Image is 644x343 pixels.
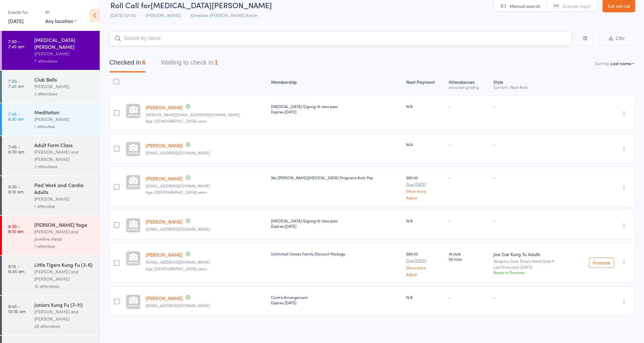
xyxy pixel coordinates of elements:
div: Style [491,76,574,92]
time: 9:15 - 9:45 am [8,264,25,274]
a: Show more [406,189,444,193]
div: - [449,294,488,300]
span: Scanner input [563,3,591,9]
small: carolynsamsa@gmail.com [146,260,266,264]
div: Last name [610,60,631,66]
div: [PERSON_NAME] [34,116,94,123]
span: Age: [DEMOGRAPHIC_DATA] years [146,189,207,195]
div: $90.00 [406,175,444,200]
div: Jow Gar Kung Fu Adults [493,251,571,257]
div: 1 [214,59,218,66]
div: - [493,218,571,223]
div: Unlimited Classes Family Discount Package [271,251,401,256]
a: 7:00 -7:45 am[MEDICAL_DATA][PERSON_NAME][PERSON_NAME]7 attendees [2,31,100,70]
a: Show more [406,266,444,270]
button: Promote [589,258,614,268]
div: [PERSON_NAME] and [PERSON_NAME] [34,148,94,163]
div: Juniors Kung Fu (7-11) [34,301,94,308]
span: Age: [DEMOGRAPHIC_DATA] years [146,118,207,123]
span: Age: [DEMOGRAPHIC_DATA] years [146,266,207,271]
div: Expires [DATE] [271,300,401,305]
div: [PERSON_NAME] [34,195,94,203]
a: Adjust [406,272,444,276]
a: [PERSON_NAME] [146,251,183,258]
a: 8:30 -9:15 amPad Work and Cardio Adults[PERSON_NAME]1 attendee [2,176,100,215]
a: 7:45 -8:30 amAdult Form Class[PERSON_NAME] and [PERSON_NAME]2 attendees [2,136,100,175]
div: N/A [406,104,444,109]
div: - [449,175,488,180]
div: 1 attendee [34,243,94,250]
div: 15 attendees [34,283,94,290]
button: Checked in6 [109,56,146,72]
time: 8:30 - 9:15 am [8,184,24,194]
div: Little Tigers Kung Fu (3-6) [34,261,94,268]
div: [PERSON_NAME] Yoga [34,221,94,228]
div: since last grading [449,85,488,89]
div: Contra Arrangement [271,294,401,305]
div: 1 attendee [34,203,94,210]
span: 30 total [449,256,488,262]
div: N/A [406,294,444,300]
div: Next Payment [404,76,446,92]
div: [PERSON_NAME] and [PERSON_NAME] [34,308,94,323]
div: At [45,7,76,17]
div: 2 attendees [34,163,94,170]
div: $98.00 [406,251,444,276]
a: [PERSON_NAME] [146,218,183,225]
label: Sort by [595,60,609,66]
small: Due [DATE] [406,182,444,186]
div: - [449,218,488,223]
div: [MEDICAL_DATA] Qigong 10 class pass [271,104,401,114]
a: 7:45 -8:30 amMeditation[PERSON_NAME]1 attendee [2,103,100,135]
div: - [493,142,571,147]
small: hoaph59@gmail.com [146,184,266,188]
div: - [449,104,488,109]
div: - [493,175,571,180]
div: Atten­dances [446,76,491,92]
div: [PERSON_NAME] [34,50,94,57]
a: 9:15 -9:45 amLittle Tigers Kung Fu (3-6)[PERSON_NAME] and [PERSON_NAME]15 attendees [2,256,100,295]
small: Tamdoran1952@icloud.com [146,151,266,155]
small: vanessataverna001@gmail.com [146,303,266,308]
div: Club Bells [34,76,94,83]
time: 8:30 - 9:15 am [8,224,24,234]
div: Expires [DATE] [271,223,401,229]
a: [PERSON_NAME] [146,142,183,149]
div: - [493,294,571,300]
span: [DATE] 07:00 [110,12,136,18]
div: 2 attendees [34,90,94,97]
div: Membership [269,76,404,92]
a: [PERSON_NAME] [146,295,183,301]
div: [MEDICAL_DATA] Qigong 10 class pass [271,218,401,229]
span: [PERSON_NAME] [146,12,181,18]
small: Last Promoted: [DATE] [493,265,571,269]
small: jos-555@hotmail.com [146,112,266,117]
div: Empty Hand Gate [520,259,551,263]
input: Search by name [109,31,572,46]
div: 6 [142,59,146,66]
span: Manual search [510,3,540,9]
time: 9:45 - 10:30 am [8,304,26,314]
div: N/A [406,218,444,223]
div: Nei [PERSON_NAME][MEDICAL_DATA] Programs Auto Pay [271,175,401,180]
button: CSV [599,32,635,45]
div: [MEDICAL_DATA][PERSON_NAME] [34,36,94,50]
div: 1 attendee [34,123,94,130]
a: [DATE] [8,17,24,24]
a: 9:45 -10:30 amJuniors Kung Fu (7-11)[PERSON_NAME] and [PERSON_NAME]29 attendees [2,296,100,335]
div: Adult Form Class [34,141,94,148]
div: [PERSON_NAME] and Joveline Head [34,228,94,243]
div: 7 attendees [34,57,94,65]
a: 8:30 -9:15 am[PERSON_NAME] Yoga[PERSON_NAME] and Joveline Head1 attendee [2,216,100,255]
time: 7:45 - 8:30 am [8,111,24,121]
time: 7:00 - 7:45 am [8,78,24,89]
div: Pad Work and Cardio Adults [34,181,94,195]
div: - [449,142,488,147]
div: Current / Next Rank [493,85,571,89]
div: [PERSON_NAME] and [PERSON_NAME] [34,268,94,283]
small: Due [DATE] [406,258,444,263]
button: Waiting to check in1 [161,56,218,72]
div: Ready to Promote [493,270,571,275]
a: 7:00 -7:45 amClub Bells[PERSON_NAME]2 attendees [2,71,100,103]
a: Adjust [406,196,444,200]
